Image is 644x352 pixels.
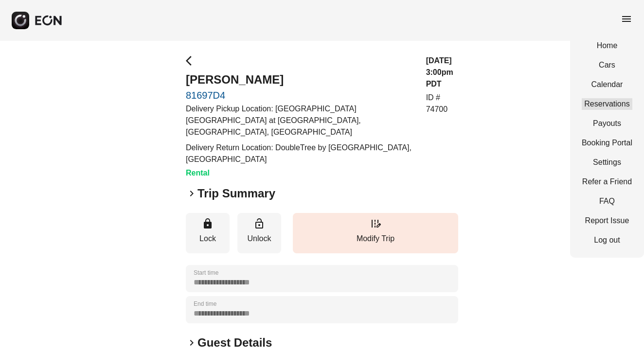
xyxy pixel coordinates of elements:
[237,213,281,253] button: Unlock
[186,188,197,199] span: keyboard_arrow_right
[370,218,381,229] span: edit_road
[197,335,272,351] h2: Guest Details
[186,337,197,349] span: keyboard_arrow_right
[582,98,632,110] a: Reservations
[186,89,414,101] a: 81697D4
[582,40,632,52] a: Home
[186,142,414,165] p: Delivery Return Location: DoubleTree by [GEOGRAPHIC_DATA], [GEOGRAPHIC_DATA]
[582,234,632,246] a: Log out
[197,186,275,201] h2: Trip Summary
[186,103,414,138] p: Delivery Pickup Location: [GEOGRAPHIC_DATA] [GEOGRAPHIC_DATA] at [GEOGRAPHIC_DATA], [GEOGRAPHIC_D...
[582,195,632,207] a: FAQ
[186,167,414,179] h3: Rental
[293,213,458,253] button: Modify Trip
[186,55,197,67] span: arrow_back_ios
[191,233,225,245] p: Lock
[582,59,632,71] a: Cars
[426,92,458,115] p: ID # 74700
[582,137,632,149] a: Booking Portal
[582,79,632,90] a: Calendar
[186,213,230,253] button: Lock
[426,55,458,90] h3: [DATE] 3:00pm PDT
[621,13,632,25] span: menu
[253,218,265,229] span: lock_open
[582,118,632,129] a: Payouts
[202,218,214,229] span: lock
[186,72,414,88] h2: [PERSON_NAME]
[298,233,453,245] p: Modify Trip
[582,176,632,188] a: Refer a Friend
[582,157,632,168] a: Settings
[242,233,276,245] p: Unlock
[582,215,632,227] a: Report Issue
